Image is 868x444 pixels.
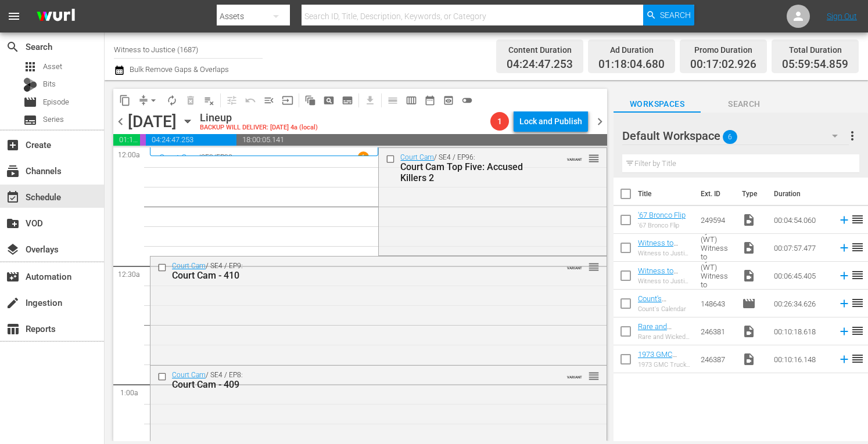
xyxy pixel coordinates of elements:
[638,350,691,376] a: 1973 GMC Truck Gets EPIC Air Brush
[838,214,851,226] svg: Add to Schedule
[439,91,458,110] span: View Backup
[742,213,756,227] span: Video
[43,61,62,73] span: Asset
[694,178,735,210] th: Ext. ID
[282,95,293,106] span: input
[172,270,544,281] div: Court Cam - 410
[782,42,848,58] div: Total Duration
[361,153,365,161] p: 1
[696,262,737,290] td: Witness to Justice by A&E (WT) Witness to Justice: [PERSON_NAME] 150
[172,371,206,379] a: Court Cam
[614,97,701,111] span: Workspaces
[138,95,149,106] span: compress
[638,294,667,312] a: Count's Calendar
[159,153,198,162] a: Court Cam
[588,261,600,272] button: reorder
[203,95,215,106] span: playlist_remove_outlined
[7,9,21,23] span: menu
[198,153,201,161] p: /
[735,178,767,210] th: Type
[638,333,691,341] div: Rare and Wicked 1962 [PERSON_NAME]
[742,324,756,338] span: Video
[723,125,737,149] span: 6
[851,324,865,338] span: reorder
[638,222,686,229] div: '67 Bronco Flip
[216,153,232,161] p: EP32
[400,153,550,183] div: / SE4 / EP96:
[172,262,544,281] div: / SE4 / EP9:
[769,317,833,345] td: 00:10:18.618
[23,95,37,109] span: Episode
[696,234,737,262] td: Witness to Justice by A&E (WT) Witness to Justice: [PERSON_NAME] 150
[638,277,691,285] div: Witness to Justice by A&E (WT) Witness to Justice: [PERSON_NAME] 150
[6,216,20,230] span: VOD
[769,262,833,290] td: 00:06:45.405
[357,89,379,111] span: Download as CSV
[236,134,607,146] span: 18:00:05.141
[838,269,851,282] svg: Add to Schedule
[23,78,37,92] div: Bits
[767,178,837,210] th: Duration
[838,353,851,366] svg: Add to Schedule
[638,322,688,357] a: Rare and Wicked 1962 [PERSON_NAME]
[588,152,600,165] span: reorder
[567,261,582,270] span: VARIANT
[400,153,434,161] a: Court Cam
[507,58,573,71] span: 04:24:47.253
[400,161,550,183] div: Court Cam Top Five: Accused Killers 2
[172,262,206,270] a: Court Cam
[421,91,439,110] span: Month Calendar View
[514,111,588,132] button: Lock and Publish
[23,113,37,127] span: Series
[638,266,691,319] a: Witness to Justice by A&E (WT) Witness to Justice: [PERSON_NAME] 150
[166,95,178,106] span: autorenew_outlined
[638,178,694,210] th: Title
[845,129,859,143] span: more_vert
[6,270,20,284] span: Automation
[116,91,134,110] span: Copy Lineup
[851,268,865,282] span: reorder
[851,212,865,226] span: reorder
[113,134,140,146] span: 01:18:04.680
[379,89,402,111] span: Day Calendar View
[638,239,691,291] a: Witness to Justice by A&E (WT) Witness to Justice: [PERSON_NAME] 150
[638,305,691,313] div: Count's Calendar
[200,124,318,132] div: BACKUP WILL DELIVER: [DATE] 4a (local)
[443,95,454,106] span: preview_outlined
[696,206,737,234] td: 249594
[338,91,357,110] span: Create Series Block
[402,91,421,110] span: Week Calendar View
[507,42,573,58] div: Content Duration
[690,42,756,58] div: Promo Duration
[323,95,335,106] span: pageview_outlined
[6,322,20,336] span: Reports
[6,164,20,178] span: Channels
[461,95,473,106] span: toggle_off
[638,361,691,369] div: 1973 GMC Truck Gets EPIC Air Brush
[6,138,20,152] span: Create
[278,91,297,110] span: Update Metadata from Key Asset
[113,114,128,129] span: chevron_left
[851,296,865,310] span: reorder
[622,120,849,152] div: Default Workspace
[838,325,851,338] svg: Add to Schedule
[769,234,833,262] td: 00:07:57.477
[201,153,216,161] p: SE3 /
[769,206,833,234] td: 00:04:54.060
[6,296,20,310] span: Ingestion
[172,371,544,390] div: / SE4 / EP8:
[263,95,275,106] span: menu_open
[838,241,851,254] svg: Add to Schedule
[593,114,607,129] span: chevron_right
[638,211,686,219] a: '67 Bronco Flip
[424,95,436,106] span: date_range_outlined
[128,112,177,131] div: [DATE]
[163,91,181,110] span: Loop Content
[181,91,200,110] span: Select an event to delete
[742,297,756,311] span: movie
[43,78,56,90] span: Bits
[598,42,665,58] div: Ad Duration
[43,96,69,108] span: Episode
[588,370,600,381] button: reorder
[146,134,236,146] span: 04:24:47.253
